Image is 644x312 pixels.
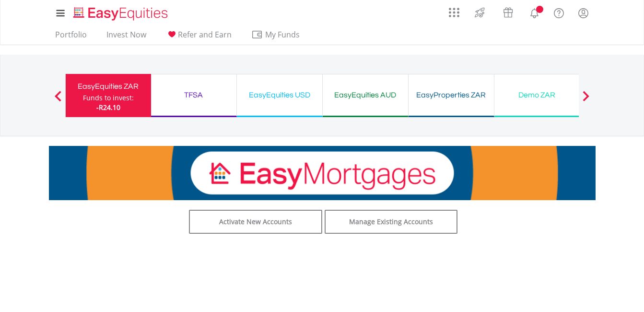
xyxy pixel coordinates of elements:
[103,30,150,45] a: Invest Now
[328,88,402,102] div: EasyEquities AUD
[472,5,488,20] img: thrive-v2.svg
[83,93,134,103] div: Funds to invest:
[49,146,596,200] img: EasyMortage Promotion Banner
[443,2,466,18] a: AppsGrid
[157,88,231,102] div: TFSA
[162,30,235,45] a: Refer and Earn
[189,210,322,234] a: Activate New Accounts
[494,2,522,20] a: Vouchers
[96,103,120,112] span: -R24.10
[51,30,91,45] a: Portfolio
[251,28,314,41] span: My Funds
[71,80,145,93] div: EasyEquities ZAR
[325,210,458,234] a: Manage Existing Accounts
[243,88,316,102] div: EasyEquities USD
[500,5,516,20] img: vouchers-v2.svg
[500,88,574,102] div: Demo ZAR
[178,29,232,40] span: Refer and Earn
[522,2,547,22] a: Notifications
[547,2,571,22] a: FAQ's and Support
[70,2,172,22] a: Home page
[48,96,68,105] button: Previous
[414,88,488,102] div: EasyProperties ZAR
[71,6,172,22] img: EasyEquities_Logo.png
[449,7,459,18] img: grid-menu-icon.svg
[571,2,596,24] a: My Profile
[576,96,596,105] button: Next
